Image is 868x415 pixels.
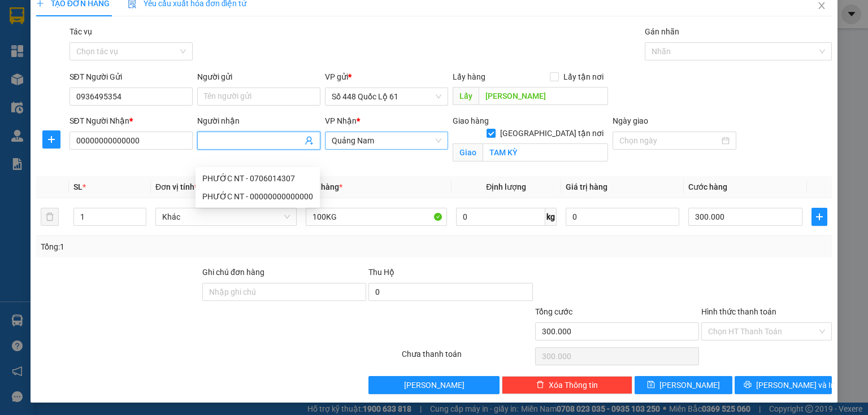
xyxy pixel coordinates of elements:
label: Ngày giao [613,116,648,125]
span: Xóa Thông tin [549,379,598,391]
input: VD: Bàn, Ghế [306,208,447,226]
span: Quảng Nam [332,132,441,149]
span: Tên hàng [306,182,342,191]
span: Giá trị hàng [566,182,607,191]
span: Khác [162,208,290,225]
span: VP Nhận [325,116,357,125]
div: PHƯỚC NT - 0706014307 [202,172,313,185]
div: PHƯỚC NT - 00000000000000 [202,190,313,203]
div: Chưa thanh toán [401,348,533,368]
span: SL [73,182,83,191]
div: SĐT Người Gửi [70,71,193,83]
span: plus [43,135,60,144]
span: Lấy hàng [453,72,485,81]
span: Giao [453,143,483,161]
span: save [647,381,655,390]
div: Tổng: 1 [41,241,336,253]
span: Lấy tận nơi [559,71,608,83]
span: Lấy [453,87,479,105]
button: save[PERSON_NAME] [635,376,732,394]
span: plus [812,212,827,221]
span: printer [744,381,752,390]
button: plus [811,208,827,226]
label: Tác vụ [70,27,92,36]
button: [PERSON_NAME] [368,376,499,394]
div: VP gửi [325,71,448,83]
div: Người nhận [197,115,320,127]
div: Người gửi [197,71,320,83]
span: delete [536,381,544,390]
button: delete [41,208,59,226]
span: kg [545,208,557,226]
label: Ghi chú đơn hàng [202,268,264,277]
input: Giao tận nơi [483,143,608,161]
input: Ghi chú đơn hàng [202,283,366,301]
input: 0 [566,208,680,226]
span: [PERSON_NAME] [404,379,465,391]
span: Giao hàng [453,116,489,125]
span: Số 448 Quốc Lộ 61 [332,88,441,105]
span: Thu Hộ [368,268,394,277]
span: [PERSON_NAME] [659,379,720,391]
button: printer[PERSON_NAME] và In [735,376,832,394]
span: close [817,1,826,10]
span: [GEOGRAPHIC_DATA] tận nơi [496,127,608,139]
span: Định lượng [486,182,526,191]
input: Ngày giao [619,134,719,147]
input: Dọc đường [479,87,608,105]
span: Đơn vị tính [155,182,198,191]
div: SĐT Người Nhận [70,115,193,127]
label: Hình thức thanh toán [701,307,776,316]
button: deleteXóa Thông tin [502,376,632,394]
div: PHƯỚC NT - 0706014307 [196,169,320,187]
button: plus [42,130,60,148]
div: PHƯỚC NT - 00000000000000 [196,187,320,206]
span: user-add [305,136,314,145]
label: Gán nhãn [645,27,679,36]
span: [PERSON_NAME] và In [756,379,835,391]
span: Cước hàng [688,182,727,191]
span: Tổng cước [535,307,572,316]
